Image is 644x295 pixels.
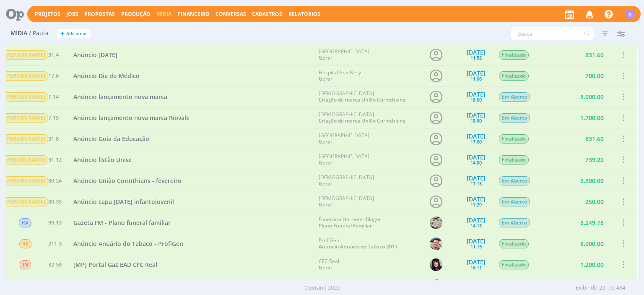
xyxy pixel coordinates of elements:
[499,260,529,269] span: Finalizado
[558,212,608,233] div: 8.249,78
[48,198,62,206] span: 80.35
[3,134,48,144] span: Mídia jornal
[60,29,65,38] span: +
[73,113,190,122] a: Anúncio lançamento nova marca Riovale
[64,11,81,18] button: Jobs
[499,176,530,185] span: Em Aberto
[499,155,529,164] span: Finalizado
[470,139,482,144] div: 17:00
[470,55,482,60] div: 11:58
[558,107,608,128] div: 1.700,00
[19,239,31,248] span: Mídia revista
[319,258,340,271] div: CFC Real
[73,219,171,227] span: Gazeta FM - Plano funeral familiar
[66,31,87,37] span: Adicionar
[3,176,48,185] span: Mídia jornal
[576,284,597,292] span: Exibindo
[3,50,48,60] span: Mídia jornal
[558,191,608,212] div: 250,00
[48,51,59,59] span: 31.4
[558,233,608,254] div: 8.000,00
[32,11,63,18] button: Projetos
[625,9,635,19] div: S
[73,114,190,122] span: Anúncio lançamento nova marca Riovale
[467,50,486,55] div: [DATE]
[48,240,62,248] span: 211.3
[73,176,182,185] a: Anúncio União Corinthians - fevereiro
[319,279,382,292] div: Funerária Halmenschlager
[154,11,174,18] button: Mídia
[213,11,249,18] button: Conversas
[499,218,530,227] span: Em Aberto
[73,51,117,59] span: Anúncio [DATE]
[73,134,149,143] a: Anúncio Guia da Educação
[20,260,31,269] span: Mídia internet
[319,138,332,145] a: Geral
[3,155,48,164] span: Mídia jornal
[467,259,486,265] div: [DATE]
[82,11,117,18] button: Propostas
[319,54,332,61] a: Geral
[558,170,608,191] div: 3.300,00
[319,201,332,208] a: Geral
[470,202,482,207] div: 17:29
[319,117,406,124] a: Criação de marca União Corinthians
[73,197,174,206] a: Anúncio capa [DATE] infantojuvenil
[470,181,482,186] div: 17:13
[319,175,374,187] div: [DEMOGRAPHIC_DATA]
[319,96,406,103] a: Criação de marca União Corinthians
[29,30,49,37] span: / Pauta
[48,177,62,185] span: 80.24
[499,50,529,60] span: Finalizado
[430,238,443,250] img: C
[84,10,115,18] span: Propostas
[467,70,486,76] div: [DATE]
[73,218,171,227] a: Gazeta FM - Plano funeral familiar
[73,240,183,248] span: Anúncio Anuário do Tabaco - ProfiGen
[175,11,212,18] button: Financeiro
[470,118,482,123] div: 18:00
[499,197,530,206] span: Em Aberto
[48,72,59,80] span: 17.6
[470,265,482,270] div: 16:11
[178,10,210,18] span: Financeiro
[48,135,59,143] span: 31.8
[319,222,372,229] a: Plano Funeral Familiar
[73,198,174,206] span: Anúncio capa [DATE] infantojuvenil
[624,7,636,21] button: S
[467,154,486,160] div: [DATE]
[73,50,117,59] a: Anúncio [DATE]
[319,133,370,145] div: [GEOGRAPHIC_DATA]
[319,196,374,208] div: [DEMOGRAPHIC_DATA]
[430,279,443,292] img: M
[467,112,486,118] div: [DATE]
[73,72,140,80] span: Anúncio Dia do Médico
[73,261,157,269] span: [MP] Portal Gaz EAD CFC Real
[558,86,608,107] div: 3.000,00
[499,239,529,248] span: Finalizado
[3,71,48,81] span: Mídia jornal
[470,223,482,228] div: 14:15
[467,217,486,223] div: [DATE]
[499,113,530,123] span: Em Aberto
[467,133,486,139] div: [DATE]
[19,218,31,227] span: Mídia rádio
[3,113,48,123] span: Mídia jornal
[499,71,529,81] span: Finalizado
[558,128,608,149] div: 831,60
[470,97,482,102] div: 18:00
[467,196,486,202] div: [DATE]
[319,180,332,187] a: Geral
[73,155,132,164] a: Anúncio listão Unisc
[499,92,530,102] span: Em Aberto
[319,70,361,82] div: Hospital Ana Nery
[35,10,60,18] a: Projetos
[467,238,486,244] div: [DATE]
[121,10,151,18] a: Produção
[3,197,48,206] span: Mídia jornal
[499,134,529,144] span: Finalizado
[48,93,59,101] span: 7.14
[319,243,398,250] a: Anúncio Anuário do Tabaco 2017
[319,91,406,103] div: [DEMOGRAPHIC_DATA]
